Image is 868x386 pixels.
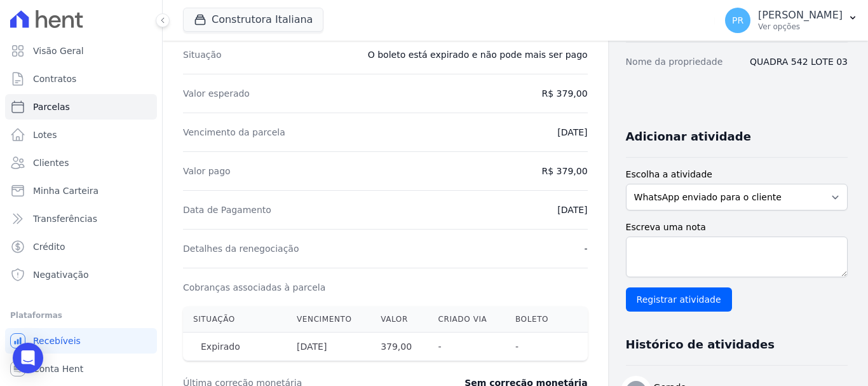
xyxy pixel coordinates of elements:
a: Lotes [5,122,157,148]
dd: [DATE] [557,126,587,139]
a: Clientes [5,150,157,176]
dt: Valor pago [183,165,231,177]
a: Conta Hent [5,356,157,382]
a: Transferências [5,206,157,231]
p: [PERSON_NAME] [758,9,843,22]
th: [DATE] [287,333,370,361]
span: Transferências [33,212,97,225]
span: Negativação [33,268,89,281]
span: Visão Geral [33,45,84,57]
dt: Valor esperado [183,87,250,100]
dd: O boleto está expirado e não pode mais ser pago [368,48,588,61]
span: PR [732,16,743,25]
dt: Nome da propriedade [626,55,723,68]
button: PR [PERSON_NAME] Ver opções [715,3,868,38]
a: Minha Carteira [5,178,157,203]
th: Vencimento [287,307,370,333]
th: - [428,333,505,361]
dt: Cobranças associadas à parcela [183,281,325,294]
span: Parcelas [33,100,70,113]
dt: Vencimento da parcela [183,126,285,139]
th: 379,00 [370,333,428,361]
h3: Histórico de atividades [626,337,775,352]
span: Crédito [33,240,65,253]
a: Contratos [5,66,157,92]
dd: R$ 379,00 [542,87,588,100]
div: Open Intercom Messenger [13,343,43,373]
dt: Data de Pagamento [183,203,271,216]
th: Boleto [505,307,565,333]
th: Situação [183,307,287,333]
a: Parcelas [5,94,157,120]
dd: - [585,242,588,255]
a: Visão Geral [5,38,157,64]
div: Plataformas [10,308,152,323]
dt: Detalhes da renegociação [183,242,299,255]
th: - [505,333,565,361]
span: Expirado [193,340,248,353]
dd: QUADRA 542 LOTE 03 [750,55,848,68]
span: Clientes [33,156,69,169]
span: Lotes [33,128,57,141]
span: Recebíveis [33,334,81,347]
th: Valor [370,307,428,333]
input: Registrar atividade [626,287,732,312]
span: Minha Carteira [33,184,98,197]
h3: Adicionar atividade [626,129,751,144]
p: Ver opções [758,22,843,32]
dd: R$ 379,00 [542,165,588,177]
dt: Situação [183,48,222,61]
span: Contratos [33,72,76,85]
dd: [DATE] [557,203,587,216]
a: Recebíveis [5,328,157,354]
label: Escolha a atividade [626,168,848,181]
a: Crédito [5,234,157,259]
label: Escreva uma nota [626,221,848,234]
span: Conta Hent [33,362,83,375]
button: Construtora Italiana [183,8,323,32]
th: Criado via [428,307,505,333]
a: Negativação [5,262,157,287]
